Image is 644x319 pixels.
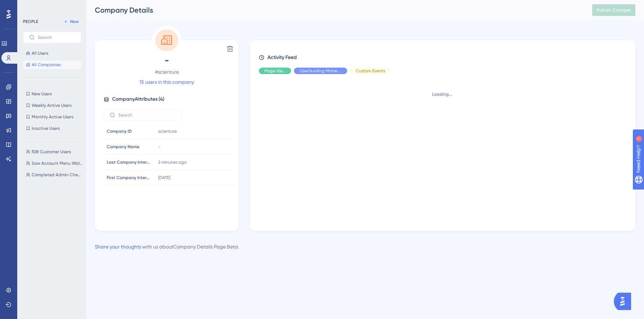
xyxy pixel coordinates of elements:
span: Company Attributes ( 4 ) [112,95,164,104]
span: Inactive Users [32,126,60,131]
a: Share your thoughts [95,244,141,250]
time: [DATE] [158,175,170,180]
button: Weekly Active Users [23,101,81,110]
button: Publish Changes [592,4,635,16]
span: Saw Account Menu Walkthrough [32,160,83,166]
span: Need Help? [17,2,45,10]
span: Publish Changes [597,7,631,13]
span: # scienture [103,68,230,76]
span: Company ID [107,128,132,134]
iframe: UserGuiding AI Assistant Launcher [614,291,635,312]
div: Loading... [259,91,625,97]
span: Company Name [107,144,139,150]
button: Monthly Active Users [23,113,81,121]
button: R28 Customer Users [23,147,86,156]
input: Search [38,35,75,40]
span: All Users [32,50,48,56]
span: R28 Customer Users [32,149,71,155]
span: New Users [32,91,52,97]
time: 2 minutes ago [158,160,187,165]
button: Saw Account Menu Walkthrough [23,159,86,168]
span: Completed Admin Checklist [32,172,83,178]
button: New [61,17,81,26]
div: PEOPLE [23,19,38,24]
span: - [103,55,230,66]
div: with us about Company Details Page Beta . [95,242,239,251]
div: Company Details [95,5,574,15]
span: Weekly Active Users [32,102,72,108]
span: Monthly Active Users [32,114,73,120]
span: New [70,19,79,24]
span: Custom Events [356,68,385,74]
button: All Users [23,49,81,58]
button: Inactive Users [23,124,81,133]
button: All Companies [23,60,81,69]
span: Activity Feed [267,53,297,62]
span: First Company Interaction [107,175,150,181]
button: Completed Admin Checklist [23,170,86,179]
button: New Users [23,90,81,98]
a: 15 users in this company [139,78,194,86]
span: Page View [264,68,285,74]
span: - [158,144,160,150]
div: 1 [50,4,52,9]
input: Search [118,113,176,118]
span: All Companies [32,62,61,68]
span: UserGuiding Material [300,68,341,74]
span: scienture [158,128,177,134]
span: Last Company Interaction [107,159,150,165]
